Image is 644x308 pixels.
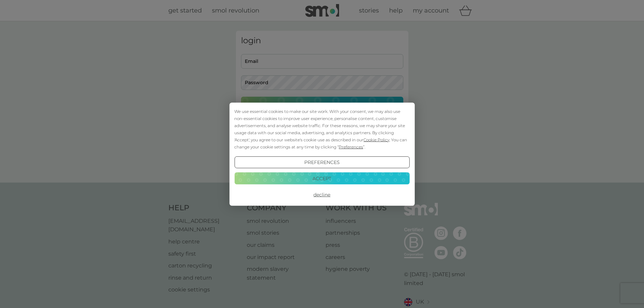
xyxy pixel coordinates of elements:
span: Cookie Policy [363,137,389,142]
button: Preferences [234,156,409,168]
div: We use essential cookies to make our site work. With your consent, we may also use non-essential ... [234,108,409,150]
div: Cookie Consent Prompt [229,102,414,206]
button: Decline [234,189,409,201]
span: Preferences [339,144,363,149]
button: Accept [234,172,409,185]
